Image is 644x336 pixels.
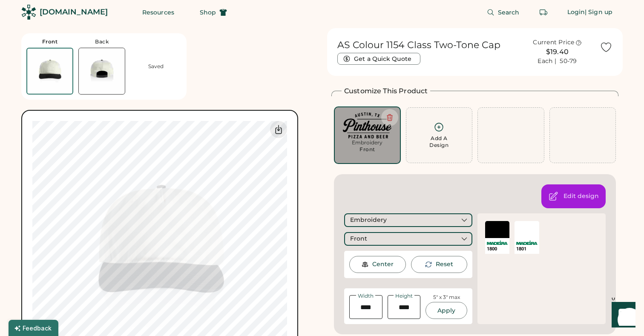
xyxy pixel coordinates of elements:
[487,246,508,252] div: 1800
[270,121,287,138] div: Download Front Mockup
[148,63,164,70] div: Saved
[372,260,394,269] div: Center
[79,48,125,94] img: AS Colour 1154 Natural/black Back Thumbnail
[567,8,585,17] div: Login
[533,38,574,47] div: Current Price
[356,293,375,299] div: Width
[585,8,612,17] div: | Sign up
[535,4,552,21] button: Retrieve an order
[433,294,460,301] div: 5" x 3" max
[350,235,367,243] div: Front
[350,216,387,224] div: Embroidery
[132,4,184,21] button: Resources
[200,9,216,15] span: Shop
[520,47,595,57] div: $19.40
[604,298,640,334] iframe: Front Chat
[477,4,530,21] button: Search
[516,241,537,245] img: Madeira Logo
[40,7,108,17] div: [DOMAIN_NAME]
[361,261,369,268] img: Center Image Icon
[425,302,467,319] button: Apply
[337,39,500,51] h1: AS Colour 1154 Class Two-Tone Cap
[344,86,428,96] h2: Customize This Product
[340,112,395,138] img: ChatGPT Image Sep 30, 2025, 12_20_56 PM.png
[27,49,72,94] img: AS Colour 1154 Natural/black Front Thumbnail
[359,146,375,153] div: Front
[21,5,36,20] img: Rendered Logo - Screens
[42,38,58,45] div: Front
[538,57,577,66] div: Each | 50-79
[563,192,599,201] div: Open the design editor to change colors, background, and decoration method.
[498,9,520,15] span: Search
[394,293,414,299] div: Height
[340,139,395,146] div: Embroidery
[337,53,420,65] button: Get a Quick Quote
[436,260,453,269] div: This will reset the rotation of the selected element to 0°.
[381,109,398,126] button: Delete this decoration.
[516,246,537,252] div: 1801
[190,4,237,21] button: Shop
[95,38,109,45] div: Back
[429,135,448,149] div: Add A Design
[487,241,508,245] img: Madeira Logo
